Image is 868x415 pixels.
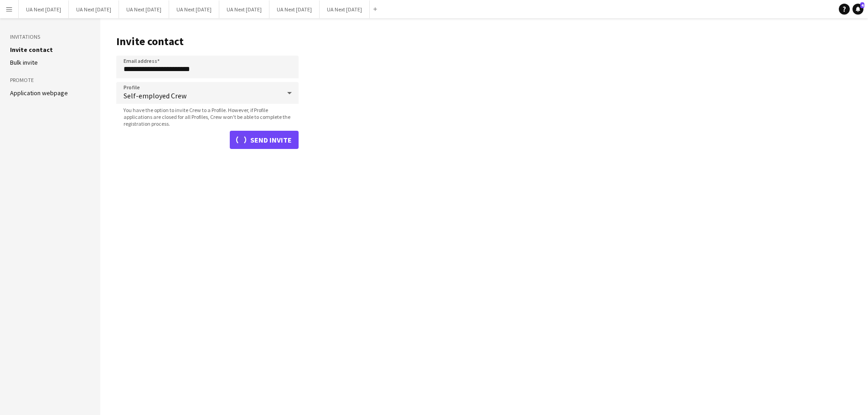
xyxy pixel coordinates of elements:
span: Self-employed Crew [124,91,280,100]
a: Bulk invite [10,58,38,67]
button: UA Next [DATE] [219,0,269,18]
span: You have the option to invite Crew to a Profile. However, if Profile applications are closed for ... [116,107,299,127]
h3: Promote [10,76,90,84]
span: 4 [860,2,864,8]
a: Application webpage [10,89,68,97]
button: UA Next [DATE] [119,0,169,18]
button: UA Next [DATE] [19,0,69,18]
button: UA Next [DATE] [320,0,370,18]
button: UA Next [DATE] [69,0,119,18]
a: 4 [852,4,863,15]
h3: Invitations [10,33,90,41]
button: UA Next [DATE] [169,0,219,18]
a: Invite contact [10,46,53,54]
h1: Invite contact [116,35,299,48]
button: UA Next [DATE] [269,0,320,18]
button: Send invite [230,131,299,149]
